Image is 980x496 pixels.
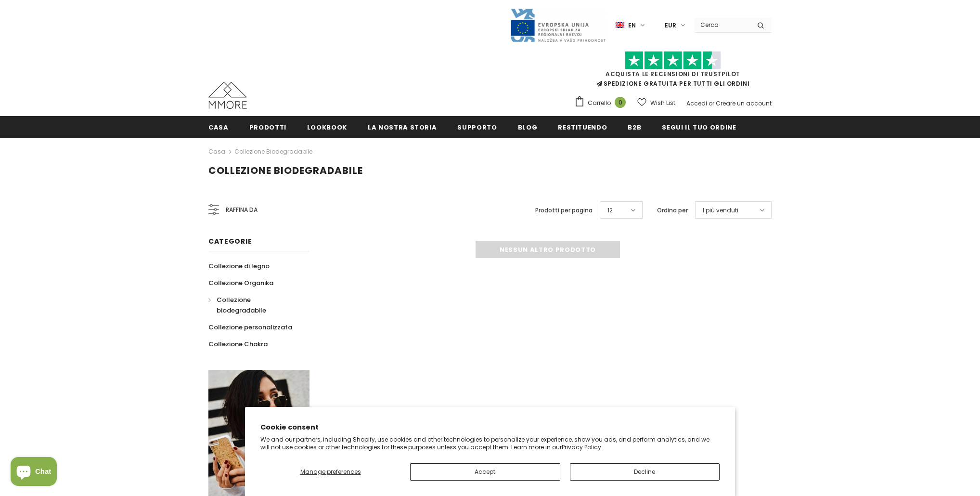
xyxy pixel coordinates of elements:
a: B2B [628,116,641,138]
a: Blog [518,116,538,138]
span: Casa [208,123,229,132]
h2: Cookie consent [260,422,720,432]
span: supporto [457,123,497,132]
a: Casa [208,116,229,138]
span: La nostra storia [368,123,437,132]
span: Collezione di legno [208,261,270,271]
span: I più venduti [703,206,738,215]
span: Wish List [650,98,675,108]
a: Casa [208,146,225,157]
span: en [628,21,636,30]
a: Lookbook [307,116,347,138]
a: Acquista le recensioni di TrustPilot [606,70,740,78]
span: Categorie [208,236,252,246]
span: Prodotti [249,123,286,132]
a: Segui il tuo ordine [662,116,736,138]
p: We and our partners, including Shopify, use cookies and other technologies to personalize your ex... [260,436,720,451]
span: B2B [628,123,641,132]
a: La nostra storia [368,116,437,138]
img: Casi MMORE [208,82,247,109]
a: Carrello 0 [574,96,631,110]
span: 12 [607,206,613,215]
a: supporto [457,116,497,138]
img: Javni Razpis [510,8,606,43]
span: Collezione Chakra [208,339,268,349]
a: Collezione personalizzata [208,319,292,336]
button: Decline [570,463,720,481]
a: Wish List [637,94,675,111]
span: Blog [518,123,538,132]
span: SPEDIZIONE GRATUITA PER TUTTI GLI ORDINI [574,55,772,88]
span: Raffina da [226,205,258,215]
inbox-online-store-chat: Shopify online store chat [8,457,60,488]
span: Restituendo [558,123,607,132]
span: Collezione biodegradabile [208,164,363,177]
span: Manage preferences [300,468,361,476]
input: Search Site [695,18,750,32]
a: Privacy Policy [562,443,601,451]
span: Collezione Organika [208,278,273,287]
button: Manage preferences [260,463,400,481]
span: Collezione biodegradabile [217,295,266,315]
a: Restituendo [558,116,607,138]
span: Segui il tuo ordine [662,123,736,132]
a: Javni Razpis [510,21,606,29]
a: Collezione di legno [208,258,270,274]
a: Accedi [686,99,707,107]
span: or [709,99,714,107]
span: Lookbook [307,123,347,132]
img: Fidati di Pilot Stars [625,51,721,70]
a: Collezione Organika [208,274,273,291]
span: 0 [615,97,626,108]
a: Collezione biodegradabile [234,147,312,156]
a: Collezione Chakra [208,336,268,352]
span: EUR [665,21,676,30]
span: Carrello [588,98,611,108]
a: Creare un account [716,99,772,107]
span: Collezione personalizzata [208,323,292,332]
button: Accept [410,463,560,481]
img: i-lang-1.png [616,21,624,29]
a: Prodotti [249,116,286,138]
a: Collezione biodegradabile [208,291,299,319]
label: Ordina per [657,206,688,215]
label: Prodotti per pagina [535,206,593,215]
